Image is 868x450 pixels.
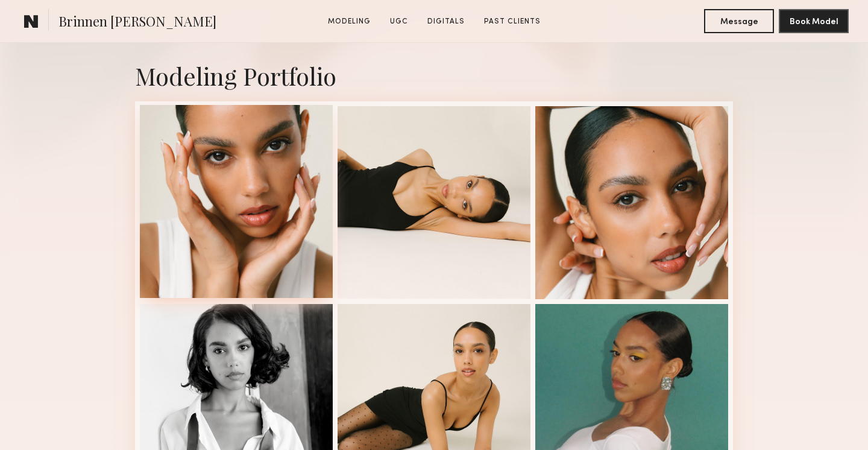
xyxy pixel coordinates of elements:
[704,9,774,33] button: Message
[423,16,470,27] a: Digitals
[779,9,849,33] button: Book Model
[135,60,733,92] div: Modeling Portfolio
[323,16,376,27] a: Modeling
[779,16,849,26] a: Book Model
[58,12,216,33] span: Brinnen [PERSON_NAME]
[479,16,546,27] a: Past Clients
[385,16,413,27] a: UGC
